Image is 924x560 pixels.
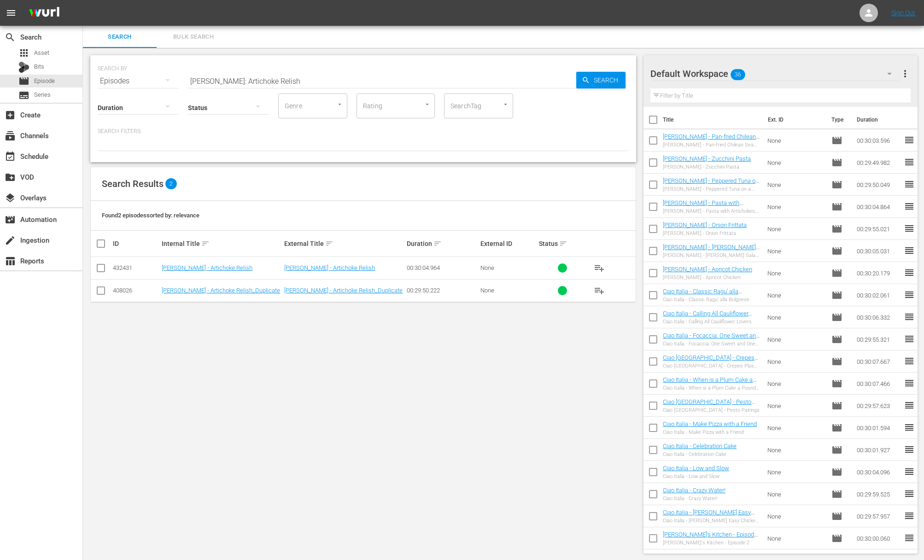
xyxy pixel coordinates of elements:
td: 00:29:55.321 [853,328,904,350]
td: None [764,373,828,395]
td: 00:29:57.957 [853,505,904,527]
span: Episode [831,201,842,212]
a: [PERSON_NAME] - Peppered Tuna on a Bed of Lemony [PERSON_NAME] [663,177,759,191]
td: None [764,483,828,505]
div: External Title [284,238,404,249]
div: Ciao Italia - [PERSON_NAME] Easy Chicken Casserole [663,518,760,524]
div: 00:29:50.222 [407,287,478,294]
span: Asset [18,47,29,58]
span: reorder [904,289,915,300]
a: [PERSON_NAME] - [PERSON_NAME] Salad with Gorgonzola and Pancetta [663,244,760,257]
a: Ciao [GEOGRAPHIC_DATA] - Pesto Pairings [663,398,755,412]
button: Open [335,100,344,109]
div: [PERSON_NAME] - Zucchini Pasta [663,164,751,170]
td: None [764,439,828,461]
a: Ciao Italia - [PERSON_NAME] Easy Chicken Casserole [663,509,754,523]
button: Open [501,100,510,109]
td: None [764,174,828,196]
span: Search [5,32,16,43]
div: [PERSON_NAME] - [PERSON_NAME] Salad with Gorgonzola and Pancetta [663,252,760,258]
span: Schedule [5,151,16,162]
span: 2 [165,178,177,189]
img: ans4CAIJ8jUAAAAAAAAAAAAAAAAAAAAAAAAgQb4GAAAAAAAAAAAAAAAAAAAAAAAAJMjXAAAAAAAAAAAAAAAAAAAAAAAAgAT5G... [22,2,66,24]
span: Episode [831,400,842,411]
a: Ciao Italia - Crazy Water! [663,487,725,494]
div: [PERSON_NAME] - Onion Frittata [663,230,747,236]
a: [PERSON_NAME] - Artichoke Relish [284,264,375,271]
a: [PERSON_NAME] - Pan-fried Chilean Sea Bass [663,133,760,147]
td: 00:30:06.332 [853,306,904,328]
span: Found 2 episodes sorted by: relevance [102,212,199,219]
span: Episode [18,76,29,87]
div: Internal Title [162,238,281,249]
div: Ciao Italia - Crazy Water! [663,496,725,502]
span: create [5,235,16,246]
div: 408026 [113,287,159,294]
th: Type [826,107,851,133]
a: [PERSON_NAME] - Zucchini Pasta [663,155,751,162]
span: reorder [904,134,915,146]
span: Asset [34,48,49,58]
span: reorder [904,356,915,367]
div: External ID [480,240,537,247]
span: reorder [904,400,915,411]
td: None [764,306,828,328]
td: 00:29:49.982 [853,152,904,174]
div: Ciao Italia - Make Pizza with a Friend [663,429,757,435]
th: Ext. ID [762,107,826,133]
span: sort [201,239,210,248]
div: [PERSON_NAME] - Apricot Chicken [663,274,752,280]
span: Search [88,32,151,42]
a: [PERSON_NAME] - Artichoke Relish [162,264,252,271]
span: Episode [34,76,55,86]
td: 00:29:55.021 [853,218,904,240]
span: reorder [904,466,915,477]
td: None [764,196,828,218]
span: Episode [831,489,842,500]
td: 00:30:04.864 [853,196,904,218]
div: None [480,287,537,294]
a: Ciao Italia - Celebration Cake [663,443,737,449]
div: [PERSON_NAME] - Peppered Tuna on a Bed of Lemony [PERSON_NAME] [663,186,760,192]
td: 00:30:01.594 [853,417,904,439]
div: Episodes [98,68,179,94]
div: Ciao Italia - When is a Plum Cake a Pound Cake? [663,385,760,391]
a: Ciao Italia - Make Pizza with a Friend [663,420,757,427]
span: reorder [904,179,915,190]
td: 00:29:59.525 [853,483,904,505]
div: ID [113,240,159,247]
td: None [764,218,828,240]
div: Duration [407,238,478,249]
td: 00:30:07.667 [853,350,904,373]
td: None [764,350,828,373]
a: [PERSON_NAME] - Apricot Chicken [663,266,752,273]
td: None [764,527,828,549]
span: 36 [731,65,745,84]
span: reorder [904,223,915,234]
span: Bits [34,62,44,71]
span: Episode [831,179,842,190]
span: Episode [831,334,842,345]
span: Episode [831,290,842,301]
td: 00:30:00.060 [853,527,904,549]
div: Ciao Italia - Calling All Cauliflower Lovers [663,319,760,325]
a: Ciao Italia - Classic Ragu’ alla Bolgnese [663,288,742,302]
a: Ciao Italia - When is a Plum Cake a Pound Cake? [663,376,756,390]
span: reorder [904,422,915,433]
span: sort [559,239,567,248]
td: 00:30:01.927 [853,439,904,461]
td: None [764,262,828,284]
span: Search Results [102,178,164,189]
span: sort [433,239,442,248]
div: 00:30:04.964 [407,264,478,271]
td: None [764,505,828,527]
th: Title [663,107,762,133]
span: Episode [831,312,842,323]
span: Episode [831,157,842,168]
div: Ciao Italia - Celebration Cake [663,451,737,457]
span: playlist_add [594,285,605,296]
span: Episode [831,356,842,367]
button: playlist_add [588,257,610,279]
div: Ciao Italia - Low and Slow [663,473,729,479]
div: 432431 [113,264,159,271]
